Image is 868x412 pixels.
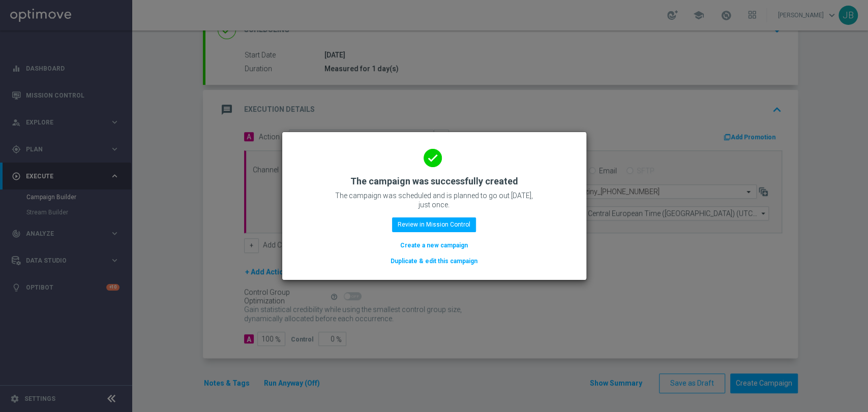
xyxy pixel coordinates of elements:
h2: The campaign was successfully created [350,175,518,187]
i: done [424,149,442,167]
button: Create a new campaign [399,240,469,251]
button: Review in Mission Control [392,217,476,232]
button: Duplicate & edit this campaign [390,256,478,267]
p: The campaign was scheduled and is planned to go out [DATE], just once. [333,191,536,209]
